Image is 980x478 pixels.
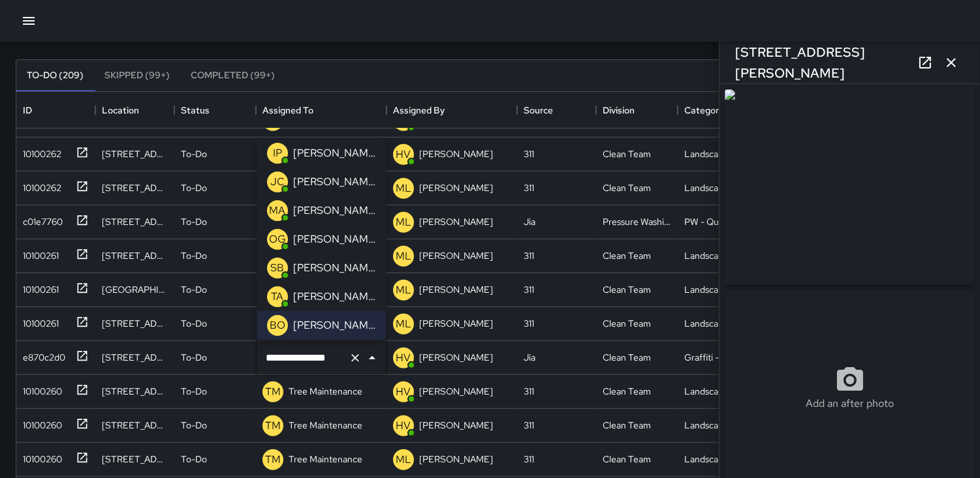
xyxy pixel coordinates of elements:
[269,232,286,247] p: OG
[419,283,493,296] p: [PERSON_NAME]
[102,453,168,466] div: 743a Minna Street
[270,203,286,218] p: MA
[181,215,207,228] p: To-Do
[596,92,678,128] div: Division
[684,385,753,398] div: Landscaping (DG & Weeds)
[18,312,59,330] div: 10100261
[524,419,534,432] div: 311
[524,453,534,466] div: 311
[273,145,282,161] p: IP
[684,215,753,228] div: PW - Quick Wash
[603,351,651,364] div: Clean Team
[270,318,285,333] p: BO
[181,147,207,160] p: To-Do
[181,317,207,330] p: To-Do
[293,203,375,218] p: [PERSON_NAME]
[419,147,493,160] p: [PERSON_NAME]
[517,92,596,128] div: Source
[23,92,32,128] div: ID
[181,249,207,262] p: To-Do
[524,385,534,398] div: 311
[102,147,168,160] div: 1131 Mission Street
[396,282,411,298] p: ML
[265,452,281,468] p: TM
[419,385,493,398] p: [PERSON_NAME]
[419,351,493,364] p: [PERSON_NAME]
[603,181,651,194] div: Clean Team
[684,181,753,194] div: Landscaping (DG & Weeds)
[396,248,411,264] p: ML
[102,92,139,128] div: Location
[181,351,207,364] p: To-Do
[181,453,207,466] p: To-Do
[603,453,651,466] div: Clean Team
[289,385,362,398] p: Tree Maintenance
[393,92,445,128] div: Assigned By
[396,181,411,196] p: ML
[289,419,362,432] p: Tree Maintenance
[265,418,281,434] p: TM
[293,289,375,305] p: [PERSON_NAME]
[419,317,493,330] p: [PERSON_NAME]
[95,92,174,128] div: Location
[524,351,535,364] div: Jia
[16,92,95,128] div: ID
[419,249,493,262] p: [PERSON_NAME]
[419,419,493,432] p: [PERSON_NAME]
[684,249,753,262] div: Landscaping (DG & Weeds)
[18,176,61,194] div: 10100262
[181,419,207,432] p: To-Do
[289,453,362,466] p: Tree Maintenance
[102,419,168,432] div: 537 Jessie Street
[18,278,59,296] div: 10100261
[603,419,651,432] div: Clean Team
[396,350,411,366] p: HV
[102,181,168,194] div: 1390 Mission Street
[18,142,61,160] div: 10100262
[524,147,534,160] div: 311
[293,260,375,276] p: [PERSON_NAME]
[684,283,753,296] div: Landscaping (DG & Weeds)
[524,181,534,194] div: 311
[603,215,671,228] div: Pressure Washing
[272,289,284,305] p: TA
[18,380,62,398] div: 10100260
[181,181,207,194] p: To-Do
[271,260,285,276] p: SB
[18,210,63,228] div: c01e7760
[293,174,375,190] p: [PERSON_NAME]
[524,215,535,228] div: Jia
[684,453,753,466] div: Landscaping (DG & Weeds)
[396,316,411,332] p: ML
[524,283,534,296] div: 311
[256,92,387,128] div: Assigned To
[684,351,750,364] div: Graffiti - Private
[18,346,65,364] div: e870c2d0
[102,351,168,364] div: 441 Stevenson Street
[181,92,210,128] div: Status
[684,92,723,128] div: Category
[684,317,753,330] div: Landscaping (DG & Weeds)
[265,384,281,400] p: TM
[603,283,651,296] div: Clean Team
[102,215,168,228] div: 973 Minna Street
[363,349,381,367] button: Close
[419,215,493,228] p: [PERSON_NAME]
[603,147,651,160] div: Clean Team
[102,385,168,398] div: 444 Tehama Street
[102,317,168,330] div: 537 Jessie Street
[293,232,375,247] p: [PERSON_NAME]
[603,92,635,128] div: Division
[102,283,168,296] div: 647a Minna Street
[181,283,207,296] p: To-Do
[524,249,534,262] div: 311
[18,447,62,466] div: 10100260
[603,317,651,330] div: Clean Team
[396,452,411,468] p: ML
[18,413,62,432] div: 10100260
[419,453,493,466] p: [PERSON_NAME]
[387,92,517,128] div: Assigned By
[181,385,207,398] p: To-Do
[396,418,411,434] p: HV
[603,385,651,398] div: Clean Team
